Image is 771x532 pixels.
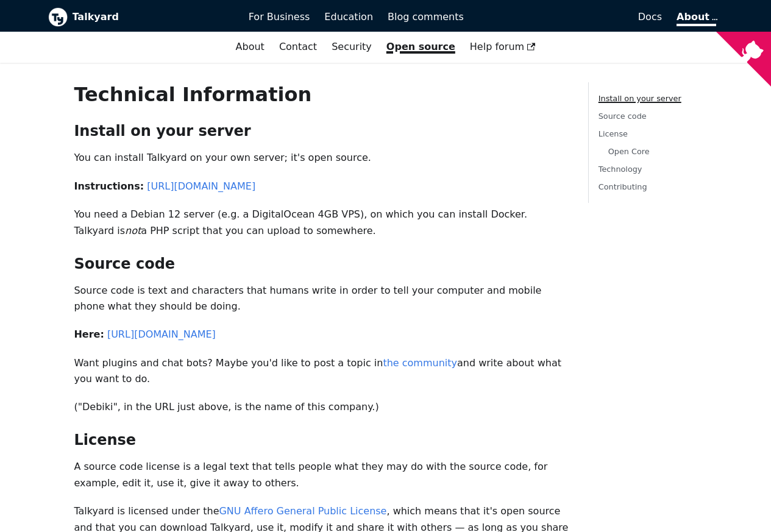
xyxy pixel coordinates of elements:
[599,182,647,191] a: Contributing
[125,225,141,236] em: not
[380,7,471,27] a: Blog comments
[147,180,255,192] a: [URL][DOMAIN_NAME]
[107,328,216,340] a: [URL][DOMAIN_NAME]
[48,7,232,27] a: Talkyard logoTalkyard
[241,7,318,27] a: For Business
[74,122,568,140] h2: Install on your server
[324,11,373,23] span: Education
[249,11,310,23] span: For Business
[74,255,568,273] h2: Source code
[608,147,650,156] a: Open Core
[388,11,464,23] span: Blog comments
[463,37,543,57] a: Help forum
[599,165,642,174] a: Technology
[677,11,716,26] a: About
[379,37,463,57] a: Open source
[74,82,568,107] h1: Technical Information
[599,129,628,138] a: License
[74,459,568,491] p: A source code license is a legal text that tells people what they may do with the source code, fo...
[219,505,386,517] a: GNU Affero General Public License
[324,37,379,57] a: Security
[74,180,144,192] strong: Instructions:
[74,399,568,415] p: ("Debiki", in the URL just above, is the name of this company.)
[599,94,681,103] a: Install on your server
[48,7,68,27] img: Talkyard logo
[74,431,568,449] h2: License
[470,41,536,52] span: Help forum
[272,37,324,57] a: Contact
[74,328,104,340] strong: Here:
[383,357,457,369] a: the community
[74,207,568,239] p: You need a Debian 12 server (e.g. a DigitalOcean 4GB VPS), on which you can install Docker. Talky...
[638,11,662,23] span: Docs
[74,150,568,166] p: You can install Talkyard on your own server; it's open source.
[471,7,669,27] a: Docs
[317,7,380,27] a: Education
[74,283,568,315] p: Source code is text and characters that humans write in order to tell your computer and mobile ph...
[599,112,647,121] a: Source code
[229,37,272,57] a: About
[74,355,568,388] p: Want plugins and chat bots? Maybe you'd like to post a topic in and write about what you want to do.
[73,9,232,25] b: Talkyard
